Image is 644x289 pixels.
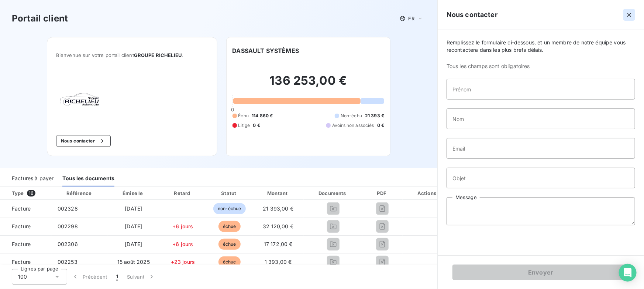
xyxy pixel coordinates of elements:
[56,135,111,147] button: Nous contacter
[56,76,103,123] img: Company logo
[125,205,142,212] span: [DATE]
[447,79,635,100] input: placeholder
[231,107,234,112] span: 0
[58,241,78,247] span: 002306
[252,112,273,119] span: 114 860 €
[409,16,414,21] span: FR
[56,52,208,58] span: Bienvenue sur votre portail client .
[619,264,637,282] div: Open Intercom Messenger
[305,189,361,197] div: Documents
[6,205,46,212] span: Facture
[109,189,158,197] div: Émise le
[62,171,114,186] div: Tous les documents
[58,205,78,212] span: 002328
[112,269,123,285] button: 1
[364,189,401,197] div: PDF
[213,203,245,214] span: non-échue
[233,46,299,55] h6: DASSAULT SYSTÈMES
[404,189,451,197] div: Actions
[172,241,193,247] span: +6 jours
[18,273,27,280] span: 100
[125,241,142,247] span: [DATE]
[125,223,142,229] span: [DATE]
[172,223,193,229] span: +6 jours
[447,10,497,20] h5: Nous contacter
[6,241,46,248] span: Facture
[254,189,302,197] div: Montant
[117,259,150,265] span: 15 août 2025
[332,122,374,129] span: Avoirs non associés
[218,256,241,268] span: échue
[6,223,46,230] span: Facture
[238,122,250,129] span: Litige
[265,259,292,265] span: 1 393,00 €
[264,241,293,247] span: 17 172,00 €
[123,269,160,285] button: Suivant
[6,258,46,266] span: Facture
[67,269,112,285] button: Précédent
[263,223,294,229] span: 32 120,00 €
[218,221,241,232] span: échue
[253,122,260,129] span: 0 €
[447,39,635,54] span: Remplissez le formulaire ci-dessous, et un membre de notre équipe vous recontactera dans les plus...
[341,112,362,119] span: Non-échu
[171,259,195,265] span: +23 jours
[447,63,635,70] span: Tous les champs sont obligatoires
[134,52,182,58] span: GROUPE RICHELIEU
[58,259,78,265] span: 002253
[233,73,385,95] h2: 136 253,00 €
[208,189,251,197] div: Statut
[447,138,635,159] input: placeholder
[447,108,635,129] input: placeholder
[365,112,384,119] span: 21 393 €
[447,168,635,188] input: placeholder
[66,190,92,196] div: Référence
[377,122,384,129] span: 0 €
[12,171,54,186] div: Factures à payer
[27,190,35,196] span: 16
[12,12,68,25] h3: Portail client
[218,239,241,250] span: échue
[263,205,294,212] span: 21 393,00 €
[58,223,78,229] span: 002298
[116,273,118,280] span: 1
[161,189,205,197] div: Retard
[7,189,50,197] div: Type
[238,112,249,119] span: Échu
[452,265,629,280] button: Envoyer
